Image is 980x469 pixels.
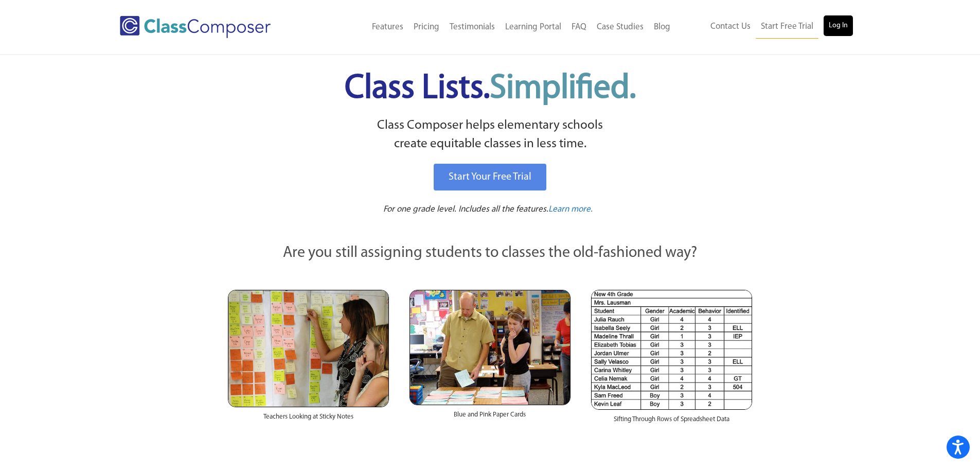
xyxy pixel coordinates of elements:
span: Learn more. [548,205,593,214]
img: Teachers Looking at Sticky Notes [228,290,389,407]
a: Testimonials [444,16,500,39]
span: Class Lists. [345,72,636,106]
img: Class Composer [120,16,271,38]
div: Sifting Through Rows of Spreadsheet Data [591,410,752,435]
a: Contact Us [705,15,756,38]
a: Features [367,16,408,39]
a: Log In [824,15,853,36]
span: Start Your Free Trial [449,172,531,182]
p: Class Composer helps elementary schools create equitable classes in less time. [226,116,754,154]
a: Pricing [408,16,444,39]
img: Spreadsheets [591,290,752,410]
a: Blog [649,16,675,39]
a: Learning Portal [500,16,566,39]
a: Case Studies [592,16,649,39]
div: Teachers Looking at Sticky Notes [228,407,389,432]
img: Blue and Pink Paper Cards [409,290,571,405]
a: Start Your Free Trial [434,164,546,190]
div: Blue and Pink Paper Cards [409,405,571,430]
span: For one grade level. Includes all the features. [383,205,548,214]
span: Simplified. [490,72,636,106]
nav: Header Menu [313,16,675,39]
a: FAQ [566,16,592,39]
a: Start Free Trial [756,15,818,39]
a: Learn more. [548,203,593,216]
nav: Header Menu [675,15,853,39]
p: Are you still assigning students to classes the old-fashioned way? [228,242,753,265]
